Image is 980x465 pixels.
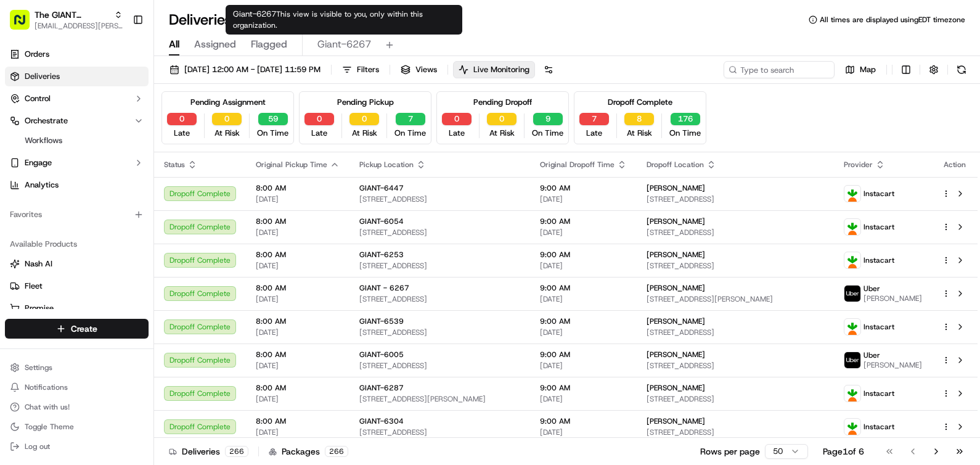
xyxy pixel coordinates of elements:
button: Fleet [5,276,149,296]
button: 9 [533,113,563,125]
span: [STREET_ADDRESS] [647,327,824,337]
span: [STREET_ADDRESS] [647,261,824,271]
span: [STREET_ADDRESS] [647,228,824,237]
button: Notifications [5,379,149,396]
span: This view is visible to you, only within this organization. [233,9,423,30]
div: Pending Pickup [337,97,394,108]
span: Dropoff Location [647,160,704,170]
img: profile_instacart_ahold_partner.png [844,419,860,435]
div: 💻 [104,180,114,190]
span: At Risk [352,128,377,139]
img: profile_instacart_ahold_partner.png [844,252,860,268]
span: 8:00 AM [256,383,340,393]
button: Live Monitoring [453,61,535,78]
span: GIANT-6539 [359,316,404,326]
span: Instacart [864,222,894,232]
span: All [169,37,179,52]
span: [STREET_ADDRESS] [359,261,520,271]
span: Pylon [123,209,149,218]
input: Type to search [724,61,835,78]
button: 8 [624,113,654,125]
span: GIANT-6287 [359,383,404,393]
button: Control [5,89,149,109]
span: [DATE] [256,361,340,371]
span: On Time [669,128,701,139]
span: At Risk [627,128,652,139]
img: profile_uber_ahold_partner.png [844,352,860,368]
span: Status [164,160,185,170]
span: 9:00 AM [540,383,627,393]
button: Views [395,61,443,78]
a: 💻API Documentation [99,174,203,196]
a: Powered byPylon [87,208,149,218]
span: [EMAIL_ADDRESS][PERSON_NAME][DOMAIN_NAME] [35,21,123,31]
span: 9:00 AM [540,416,627,426]
span: [DATE] [256,194,340,204]
span: [PERSON_NAME] [647,416,705,426]
span: 8:00 AM [256,283,340,293]
img: Nash [12,12,37,37]
span: Instacart [864,189,894,199]
span: 9:00 AM [540,216,627,226]
span: Live Monitoring [473,64,529,75]
div: Page 1 of 6 [823,445,864,458]
span: 9:00 AM [540,283,627,293]
div: Favorites [5,205,149,224]
span: Control [25,93,51,104]
span: GIANT-6005 [359,350,404,360]
span: [DATE] [540,294,627,304]
span: Late [311,128,327,139]
div: Deliveries [169,445,248,458]
span: At Risk [489,128,515,139]
div: Packages [269,445,348,458]
button: The GIANT Company [35,9,109,21]
button: Settings [5,359,149,376]
span: [DATE] [256,394,340,404]
span: [STREET_ADDRESS][PERSON_NAME] [647,294,824,304]
span: Orders [25,49,49,60]
span: [DATE] [256,427,340,437]
span: Instacart [864,422,894,432]
button: Start new chat [210,121,224,136]
span: [PERSON_NAME] [647,383,705,393]
img: profile_uber_ahold_partner.png [844,286,860,302]
button: 0 [167,113,197,125]
span: [STREET_ADDRESS] [359,327,520,337]
img: profile_instacart_ahold_partner.png [844,319,860,335]
span: Log out [25,442,50,451]
span: [DATE] [540,327,627,337]
span: 8:00 AM [256,250,340,260]
img: profile_instacart_ahold_partner.png [844,186,860,202]
span: 8:00 AM [256,350,340,360]
span: [DATE] [540,228,627,237]
span: Deliveries [25,71,60,82]
a: Fleet [10,281,144,292]
span: [PERSON_NAME] [647,250,705,260]
img: profile_instacart_ahold_partner.png [844,219,860,235]
span: [STREET_ADDRESS] [359,228,520,237]
button: 0 [442,113,472,125]
span: Late [174,128,190,139]
span: Workflows [25,135,62,146]
span: Pickup Location [359,160,414,170]
div: Pending Pickup0Late0At Risk7On Time [299,91,431,144]
span: [PERSON_NAME] [864,360,922,370]
button: Log out [5,438,149,455]
span: [PERSON_NAME] [647,216,705,226]
button: Filters [337,61,385,78]
span: 8:00 AM [256,183,340,193]
div: Pending Assignment [190,97,266,108]
span: Create [71,323,97,335]
span: Instacart [864,322,894,332]
span: [DATE] [256,294,340,304]
div: Action [942,160,968,170]
span: [PERSON_NAME] [647,316,705,326]
button: The GIANT Company[EMAIL_ADDRESS][PERSON_NAME][DOMAIN_NAME] [5,5,128,35]
button: Nash AI [5,254,149,274]
a: Nash AI [10,258,144,270]
div: Giant-6267 [226,5,462,35]
span: Uber [864,284,880,294]
span: [STREET_ADDRESS] [647,427,824,437]
a: Deliveries [5,67,149,86]
span: Assigned [194,37,236,52]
